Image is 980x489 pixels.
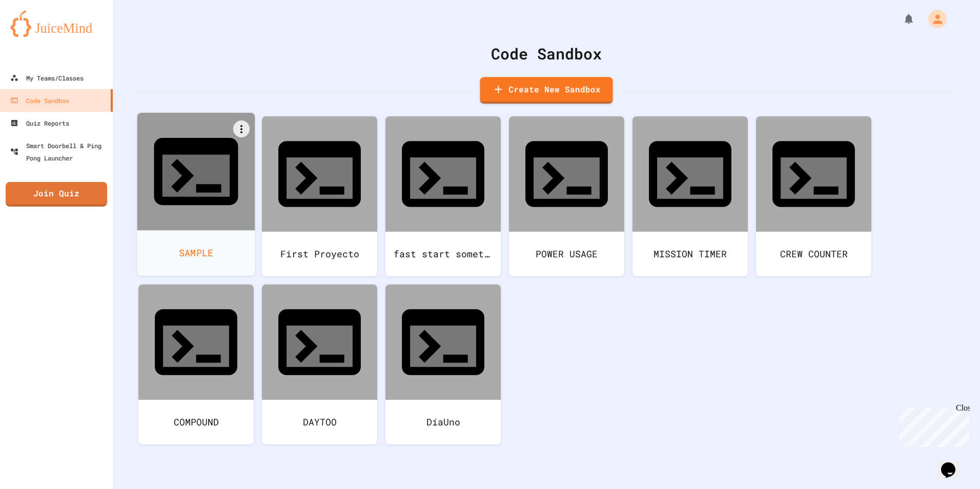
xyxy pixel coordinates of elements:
[895,403,970,447] iframe: chat widget
[756,116,871,276] a: CREW COUNTER
[10,94,69,107] div: Code Sandbox
[509,232,624,276] div: POWER USAGE
[137,113,255,276] a: SAMPLE
[138,284,254,444] a: COMPOUND
[884,10,917,28] div: My Notifications
[10,10,103,37] img: logo-orange.svg
[138,400,254,444] div: COMPOUND
[385,116,501,276] a: fast start something or other
[385,400,501,444] div: DíaUno
[937,448,970,479] iframe: chat widget
[10,117,69,129] div: Quiz Reports
[262,284,377,444] a: DAYTOO
[480,77,612,104] a: Create New Sandbox
[10,139,109,164] div: Smart Doorbell & Ping Pong Launcher
[138,42,954,65] div: Code Sandbox
[385,284,501,444] a: DíaUno
[509,116,624,276] a: POWER USAGE
[6,182,107,207] a: Join Quiz
[262,116,377,276] a: First Proyecto
[4,4,71,65] div: Chat with us now!Close
[756,232,871,276] div: CREW COUNTER
[262,400,377,444] div: DAYTOO
[10,72,84,84] div: My Teams/Classes
[385,232,501,276] div: fast start something or other
[137,230,255,276] div: SAMPLE
[632,116,748,276] a: MISSION TIMER
[917,7,949,31] div: My Account
[632,232,748,276] div: MISSION TIMER
[262,232,377,276] div: First Proyecto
